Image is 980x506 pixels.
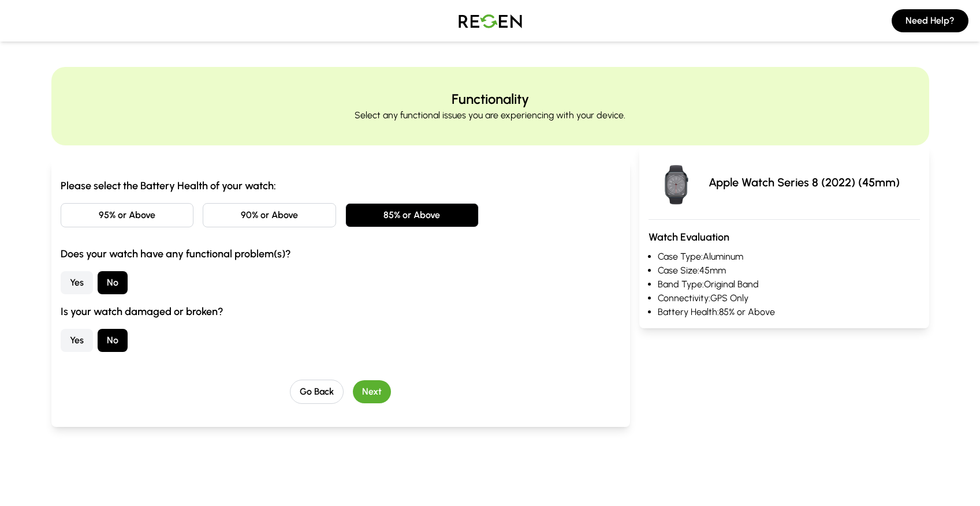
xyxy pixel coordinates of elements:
[290,380,344,404] button: Go Back
[61,271,93,294] button: Yes
[61,329,93,352] button: Yes
[658,291,919,305] li: Connectivity: GPS Only
[98,329,128,352] button: No
[709,174,900,190] p: Apple Watch Series 8 (2022) (45mm)
[345,203,479,227] button: 85% or Above
[892,9,968,32] button: Need Help?
[658,264,919,278] li: Case Size: 45mm
[658,305,919,319] li: Battery Health: 85% or Above
[353,380,391,403] button: Next
[658,278,919,291] li: Band Type: Original Band
[450,5,531,37] img: Logo
[61,178,621,194] h3: Please select the Battery Health of your watch:
[649,155,704,210] img: Apple Watch Series 8 (2022)
[61,246,621,262] h3: Does your watch have any functional problem(s)?
[658,250,919,264] li: Case Type: Aluminum
[203,203,336,227] button: 90% or Above
[61,303,621,320] h3: Is your watch damaged or broken?
[61,203,194,227] button: 95% or Above
[649,229,919,245] h3: Watch Evaluation
[452,90,529,108] h2: Functionality
[355,108,625,122] p: Select any functional issues you are experiencing with your device.
[98,271,128,294] button: No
